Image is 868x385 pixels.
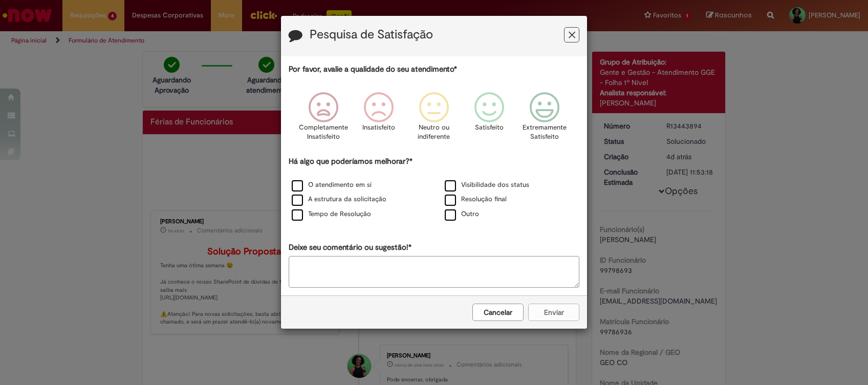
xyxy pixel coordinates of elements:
div: Extremamente Satisfeito [518,84,571,155]
div: Insatisfeito [353,84,405,155]
label: Pesquisa de Satisfação [310,28,433,41]
p: Insatisfeito [362,123,395,133]
label: A estrutura da solicitação [292,195,386,204]
p: Satisfeito [475,123,504,133]
p: Completamente Insatisfeito [299,123,348,142]
div: Completamente Insatisfeito [297,84,349,155]
p: Extremamente Satisfeito [523,123,567,142]
label: O atendimento em si [292,180,372,190]
div: Satisfeito [463,84,515,155]
p: Neutro ou indiferente [416,123,452,142]
button: Cancelar [472,304,524,321]
label: Resolução final [445,195,507,204]
label: Tempo de Resolução [292,209,371,219]
label: Deixe seu comentário ou sugestão!* [289,242,411,253]
label: Visibilidade dos status [445,180,529,190]
div: Há algo que poderíamos melhorar?* [289,156,579,222]
label: Por favor, avalie a qualidade do seu atendimento* [289,64,457,75]
label: Outro [445,209,479,219]
div: Neutro ou indiferente [408,84,460,155]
